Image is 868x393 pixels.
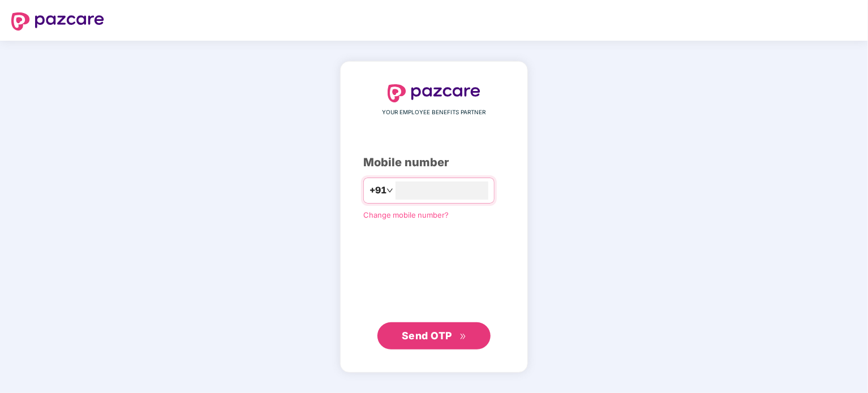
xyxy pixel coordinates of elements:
[383,108,486,117] span: YOUR EMPLOYEE BENEFITS PARTNER
[369,183,386,197] span: +91
[363,210,449,219] a: Change mobile number?
[402,330,452,342] span: Send OTP
[11,12,104,31] img: logo
[388,84,480,102] img: logo
[386,187,393,194] span: down
[377,322,491,349] button: Send OTPdouble-right
[363,154,505,171] div: Mobile number
[459,333,467,340] span: double-right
